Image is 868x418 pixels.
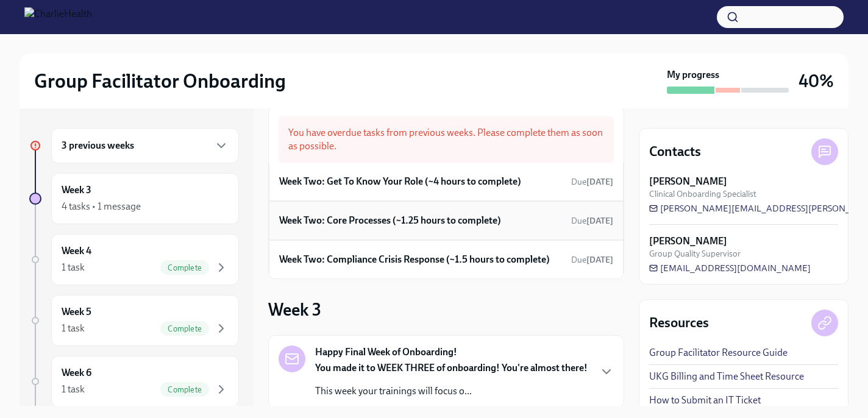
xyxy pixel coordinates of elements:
strong: [PERSON_NAME] [649,235,727,248]
a: How to Submit an IT Ticket [649,394,761,407]
a: Week 34 tasks • 1 message [29,173,239,224]
span: August 12th, 2025 09:00 [571,215,613,227]
strong: [DATE] [586,216,613,226]
a: UKG Billing and Time Sheet Resource [649,370,804,383]
a: Week 61 taskComplete [29,356,239,407]
h3: 40% [799,70,834,92]
span: Complete [160,324,209,333]
h4: Resources [649,314,709,332]
h6: Week 6 [62,366,91,380]
strong: [PERSON_NAME] [649,175,727,188]
h6: Week Two: Get To Know Your Role (~4 hours to complete) [279,175,521,188]
strong: My progress [667,68,719,82]
span: Due [571,177,613,187]
span: Clinical Onboarding Specialist [649,188,756,200]
h6: Week 5 [62,305,91,319]
div: 1 task [62,383,85,396]
h6: 3 previous weeks [62,139,134,152]
span: Group Quality Supervisor [649,248,741,260]
div: 3 previous weeks [51,128,239,163]
strong: [DATE] [586,177,613,187]
h6: Week Two: Core Processes (~1.25 hours to complete) [279,214,501,227]
span: Complete [160,385,209,394]
span: August 12th, 2025 09:00 [571,176,613,188]
div: 1 task [62,261,85,274]
a: Week Two: Core Processes (~1.25 hours to complete)Due[DATE] [279,211,613,230]
div: 4 tasks • 1 message [62,200,141,213]
a: Week 51 taskComplete [29,295,239,346]
h4: Contacts [649,143,701,161]
a: Week Two: Compliance Crisis Response (~1.5 hours to complete)Due[DATE] [279,250,613,269]
div: You have overdue tasks from previous weeks. Please complete them as soon as possible. [279,116,614,163]
a: Week Two: Get To Know Your Role (~4 hours to complete)Due[DATE] [279,172,613,191]
h6: Week 4 [62,244,91,258]
a: Week 41 taskComplete [29,234,239,285]
a: [EMAIL_ADDRESS][DOMAIN_NAME] [649,262,811,274]
span: Due [571,255,613,265]
strong: Happy Final Week of Onboarding! [315,345,457,359]
h3: Week 3 [268,299,321,321]
h6: Week Two: Compliance Crisis Response (~1.5 hours to complete) [279,253,550,266]
h6: Week 3 [62,183,91,197]
span: August 12th, 2025 09:00 [571,254,613,266]
span: Complete [160,263,209,272]
span: Due [571,216,613,226]
h2: Group Facilitator Onboarding [34,69,286,93]
a: Group Facilitator Resource Guide [649,346,788,360]
p: This week your trainings will focus o... [315,384,588,398]
img: CharlieHealth [24,7,92,27]
strong: [DATE] [586,255,613,265]
div: 1 task [62,322,85,335]
strong: You made it to WEEK THREE of onboarding! You're almost there! [315,362,588,374]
